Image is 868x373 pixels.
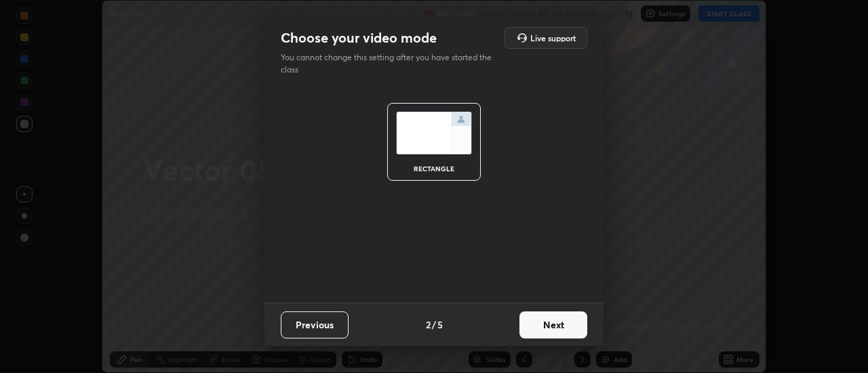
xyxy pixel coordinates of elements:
h5: Live support [530,34,576,42]
h4: 2 [426,317,431,332]
div: rectangle [407,165,461,172]
h4: / [432,317,436,332]
p: You cannot change this setting after you have started the class [281,51,500,76]
button: Previous [281,311,349,338]
img: normalScreenIcon.ae25ed63.svg [396,112,472,154]
h2: Choose your video mode [281,29,437,47]
button: Next [519,311,587,338]
h4: 5 [437,317,443,332]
